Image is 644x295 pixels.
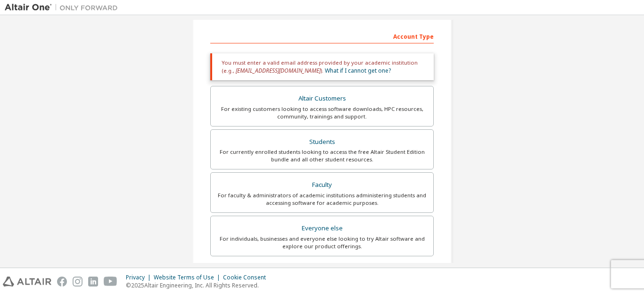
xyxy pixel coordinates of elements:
div: Faculty [216,178,428,192]
p: © 2025 Altair Engineering, Inc. All Rights Reserved. [126,281,272,289]
img: youtube.svg [104,277,117,287]
div: Website Terms of Use [154,274,223,281]
a: What if I cannot get one? [325,67,391,75]
div: For currently enrolled students looking to access the free Altair Student Edition bundle and all ... [216,148,428,163]
div: Students [216,135,428,149]
img: altair_logo.svg [3,277,51,287]
div: Account Type [210,28,434,43]
div: Privacy [126,274,154,281]
img: facebook.svg [57,277,67,287]
img: instagram.svg [73,277,83,287]
div: Cookie Consent [223,274,272,281]
div: Everyone else [216,222,428,235]
div: For faculty & administrators of academic institutions administering students and accessing softwa... [216,192,428,207]
img: linkedin.svg [88,277,98,287]
div: You must enter a valid email address provided by your academic institution (e.g., ). [210,53,434,80]
span: [EMAIL_ADDRESS][DOMAIN_NAME] [236,67,321,75]
img: Altair One [5,3,123,12]
div: For individuals, businesses and everyone else looking to try Altair software and explore our prod... [216,235,428,250]
div: Altair Customers [216,92,428,105]
div: For existing customers looking to access software downloads, HPC resources, community, trainings ... [216,105,428,120]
